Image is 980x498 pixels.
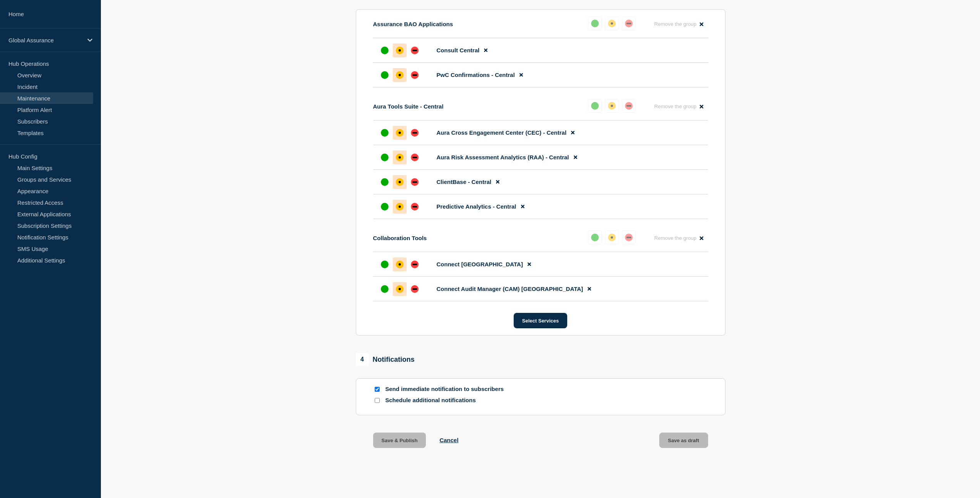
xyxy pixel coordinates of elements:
button: up [588,17,602,30]
div: down [625,234,633,241]
button: Remove the group [650,231,708,246]
div: affected [396,71,404,79]
div: up [381,178,389,186]
button: down [622,231,636,244]
input: Schedule additional notifications [375,398,380,403]
div: affected [608,20,616,27]
div: down [625,20,633,27]
div: up [591,102,599,110]
div: affected [608,234,616,241]
div: down [411,129,419,137]
div: down [411,154,419,161]
button: affected [605,231,619,244]
div: up [381,47,389,54]
span: Remove the group [654,104,697,109]
div: down [411,261,419,268]
p: Aura Tools Suite - Central [373,103,444,110]
button: Save as draft [659,433,708,448]
div: up [381,71,389,79]
button: up [588,99,602,113]
div: down [411,285,419,293]
span: ClientBase - Central [437,179,492,185]
div: up [381,285,389,293]
button: Select Services [514,313,567,328]
div: up [591,234,599,241]
span: Remove the group [654,235,697,241]
div: down [411,178,419,186]
span: Connect Audit Manager (CAM) [GEOGRAPHIC_DATA] [437,286,583,292]
p: Schedule additional notifications [385,397,509,404]
span: 4 [356,353,369,366]
button: up [588,231,602,244]
div: down [625,102,633,110]
span: Remove the group [654,21,697,27]
div: affected [608,102,616,110]
div: affected [396,129,404,137]
div: down [411,203,419,211]
button: down [622,99,636,113]
button: Remove the group [650,99,708,114]
div: up [591,20,599,27]
div: affected [396,203,404,211]
button: down [622,17,636,30]
span: Consult Central [437,47,480,53]
div: Notifications [356,353,415,366]
span: PwC Confirmations - Central [437,72,515,78]
button: Cancel [439,437,458,443]
p: Assurance BAO Applications [373,21,453,27]
p: Collaboration Tools [373,235,427,241]
div: up [381,154,389,161]
span: Predictive Analytics - Central [437,203,516,210]
button: Remove the group [650,17,708,32]
div: up [381,203,389,211]
div: affected [396,154,404,161]
div: affected [396,261,404,268]
div: down [411,71,419,79]
span: Connect [GEOGRAPHIC_DATA] [437,261,523,267]
span: Aura Cross Engagement Center (CEC) - Central [437,129,567,136]
span: Aura Risk Assessment Analytics (RAA) - Central [437,154,569,160]
button: Save & Publish [373,433,426,448]
p: Send immediate notification to subscribers [385,386,509,393]
button: affected [605,17,619,30]
div: affected [396,178,404,186]
div: down [411,47,419,54]
div: up [381,261,389,268]
div: affected [396,285,404,293]
div: affected [396,47,404,54]
p: Global Assurance [8,37,82,43]
button: affected [605,99,619,113]
div: up [381,129,389,137]
input: Send immediate notification to subscribers [375,387,380,392]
